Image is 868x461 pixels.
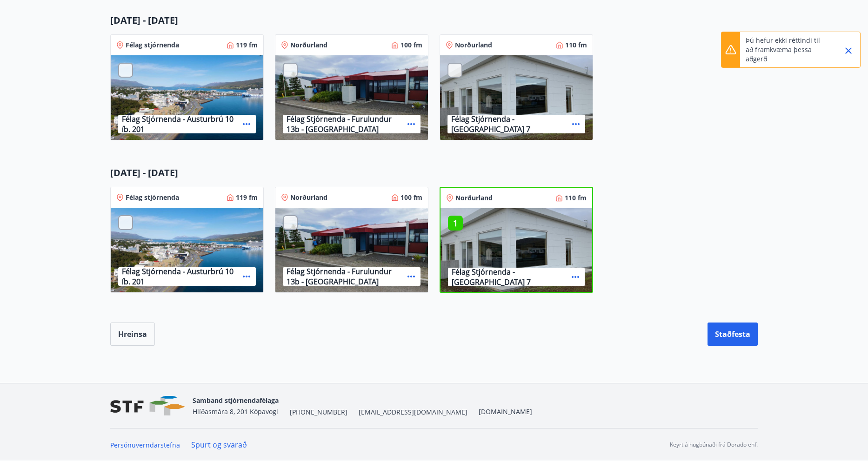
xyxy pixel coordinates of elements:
p: 110 fm [565,193,587,203]
p: 110 fm [565,40,587,50]
p: Keyrt á hugbúnaði frá Dorado ehf. [670,441,758,449]
button: Staðfesta [708,323,758,346]
p: Félag Stjórnenda - [GEOGRAPHIC_DATA] 7 [452,267,568,287]
p: Norðurland [455,40,492,50]
img: vjCaq2fThgY3EUYqSgpjEiBg6WP39ov69hlhuPVN.png [110,396,185,416]
button: Hreinsa [110,323,155,346]
p: 100 fm [401,40,422,50]
p: Félag stjórnenda [126,193,179,202]
a: Persónuverndarstefna [110,441,180,449]
p: Félag Stjórnenda - Furulundur 13b - [GEOGRAPHIC_DATA] [287,114,404,134]
span: Hlíðasmára 8, 201 Kópavogi [193,407,278,416]
p: Félag Stjórnenda - Austurbrú 10 íb. 201 [122,114,239,134]
p: Félag Stjórnenda - Furulundur 13b - [GEOGRAPHIC_DATA] [287,266,404,287]
p: Félag Stjórnenda - Austurbrú 10 íb. 201 [122,266,239,287]
a: Spurt og svarað [191,440,247,450]
p: [DATE] - [DATE] [110,14,758,27]
p: Þú hefur ekki réttindi til að framkvæma þessa aðgerð [746,36,828,64]
p: 119 fm [236,40,258,50]
p: 119 fm [236,193,258,202]
p: Félag stjórnenda [126,40,179,50]
p: 1 [448,217,463,229]
p: Norðurland [290,193,327,202]
p: 100 fm [401,193,422,202]
span: [PHONE_NUMBER] [290,408,347,417]
p: Norðurland [290,40,327,50]
span: [EMAIL_ADDRESS][DOMAIN_NAME] [359,408,467,417]
p: [DATE] - [DATE] [110,166,758,179]
a: [DOMAIN_NAME] [479,407,532,416]
span: Samband stjórnendafélaga [193,396,279,405]
button: Close [841,43,856,59]
p: Norðurland [455,193,493,203]
p: Félag Stjórnenda - [GEOGRAPHIC_DATA] 7 [451,114,568,134]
